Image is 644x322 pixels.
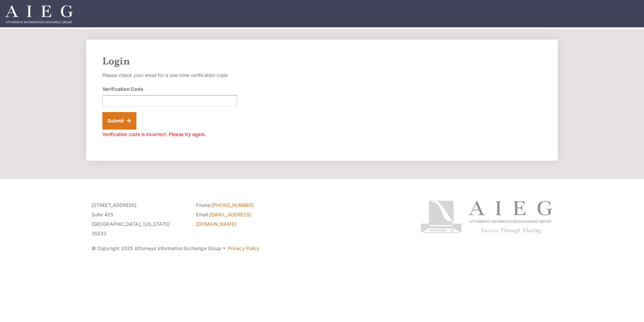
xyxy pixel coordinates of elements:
li: Phone: [196,200,290,210]
button: Submit [102,112,136,130]
p: [STREET_ADDRESS] Suite 425 [GEOGRAPHIC_DATA], [US_STATE] 35233 [92,200,186,238]
label: Verification Code [102,85,143,92]
a: Privacy Policy [228,245,259,251]
span: · [223,248,226,251]
img: Attorneys Information Exchange Group [5,5,73,23]
a: [PHONE_NUMBER] [212,202,254,208]
p: © Copyright 2025 Attorneys Information Exchange Group [92,244,395,253]
a: [EMAIL_ADDRESS][DOMAIN_NAME] [196,212,251,227]
span: Verification code is incorrect. Please try again. [102,131,206,137]
p: Please check your email for a one-time verification code [102,71,237,80]
img: Attorneys Information Exchange Group logo [420,200,552,234]
h2: Login [102,56,542,68]
li: Email: [196,210,290,229]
